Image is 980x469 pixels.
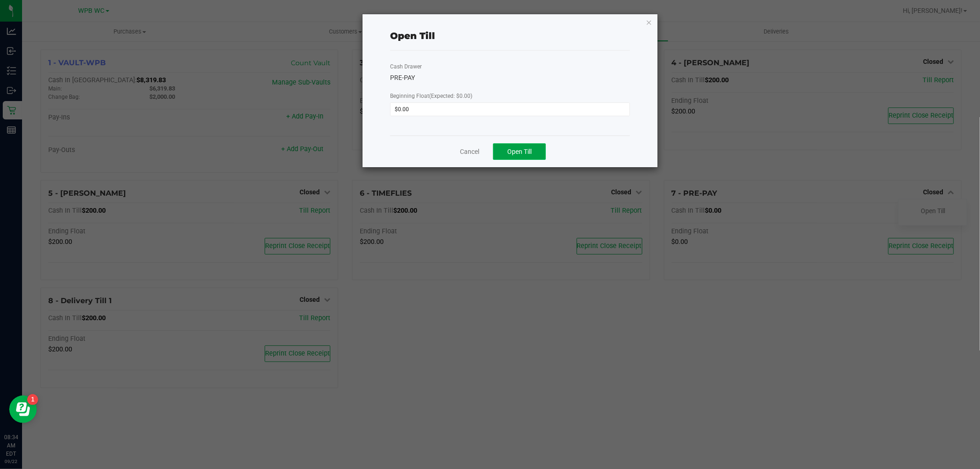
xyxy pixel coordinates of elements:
div: PRE-PAY [390,73,630,83]
iframe: Resource center [9,396,37,423]
span: Beginning Float [390,93,472,99]
div: Open Till [390,29,435,43]
span: Open Till [507,148,532,155]
label: Cash Drawer [390,62,422,71]
button: Open Till [493,143,546,160]
a: Cancel [460,147,479,157]
span: (Expected: $0.00) [429,93,472,99]
iframe: Resource center unread badge [27,394,38,405]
